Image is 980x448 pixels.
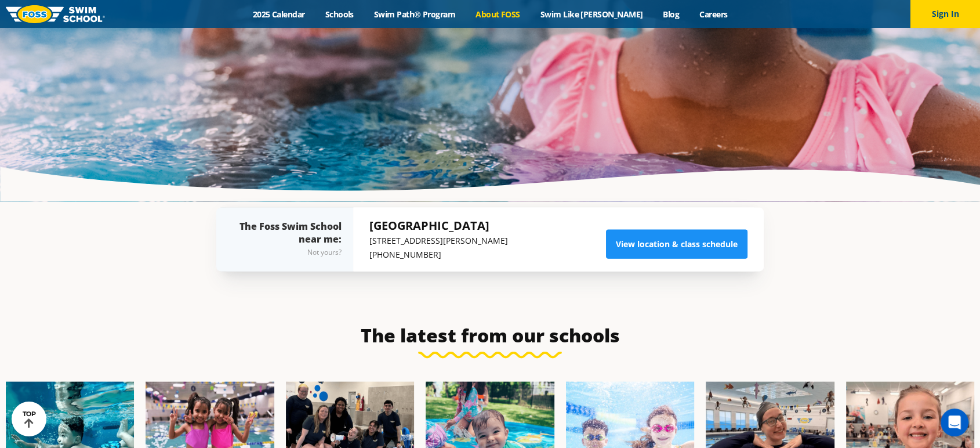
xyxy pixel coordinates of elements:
[653,9,689,20] a: Blog
[466,9,531,20] a: About FOSS
[369,234,508,248] p: [STREET_ADDRESS][PERSON_NAME]
[242,9,315,20] a: 2025 Calendar
[239,220,342,259] div: The Foss Swim School near me:
[530,9,653,20] a: Swim Like [PERSON_NAME]
[941,409,968,436] div: Open Intercom Messenger
[315,9,364,20] a: Schools
[364,9,465,20] a: Swim Path® Program
[606,230,747,259] a: View location & class schedule
[239,245,342,259] div: Not yours?
[23,410,36,428] div: TOP
[6,5,105,23] img: FOSS Swim School Logo
[689,9,738,20] a: Careers
[369,248,508,262] p: [PHONE_NUMBER]
[369,218,508,234] h5: [GEOGRAPHIC_DATA]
